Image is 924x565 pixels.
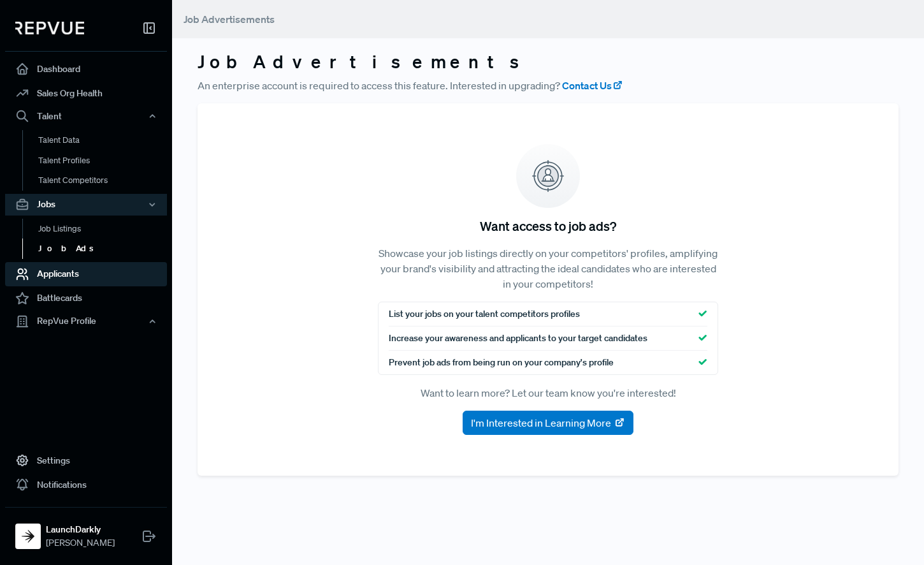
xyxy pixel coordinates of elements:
img: RepVue [15,22,84,34]
a: Talent Data [22,130,184,150]
a: Battlecards [5,286,167,311]
button: Jobs [5,194,167,216]
button: Talent [5,105,167,127]
a: Job Ads [22,238,184,259]
a: LaunchDarklyLaunchDarkly[PERSON_NAME] [5,507,167,555]
span: List your jobs on your talent competitors profiles [389,307,580,321]
a: Notifications [5,473,167,497]
span: I'm Interested in Learning More [471,415,611,430]
a: Applicants [5,262,167,286]
a: Contact Us [562,78,623,93]
p: Showcase your job listings directly on your competitors' profiles, amplifying your brand's visibi... [378,246,718,291]
a: Job Listings [22,219,184,239]
span: Prevent job ads from being run on your company's profile [389,356,614,369]
button: RepVue Profile [5,311,167,332]
a: Settings [5,448,167,473]
img: LaunchDarkly [18,526,38,547]
p: Want to learn more? Let our team know you're interested! [378,385,718,400]
a: Dashboard [5,57,167,81]
a: Talent Competitors [22,170,184,191]
span: Job Advertisements [184,13,275,26]
a: Talent Profiles [22,150,184,171]
strong: LaunchDarkly [46,523,115,536]
a: Sales Org Health [5,81,167,105]
h3: Job Advertisements [198,51,899,73]
span: Increase your awareness and applicants to your target candidates [389,332,647,345]
h5: Want access to job ads? [480,218,616,233]
button: I'm Interested in Learning More [463,411,633,435]
span: [PERSON_NAME] [46,536,115,550]
p: An enterprise account is required to access this feature. Interested in upgrading? [198,78,899,93]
